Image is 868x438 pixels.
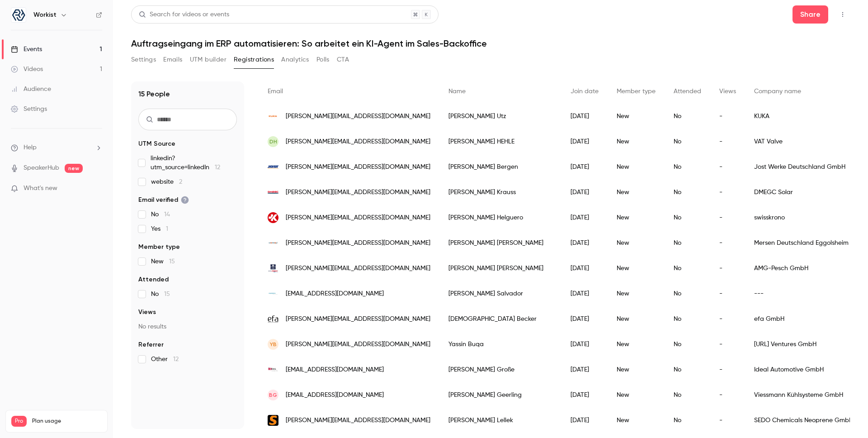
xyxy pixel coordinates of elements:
[608,332,665,357] div: New
[561,357,608,382] div: [DATE]
[11,8,26,22] img: Workist
[131,52,156,67] button: Settings
[269,138,277,146] span: DH
[11,85,51,94] div: Audience
[561,180,608,205] div: [DATE]
[439,382,561,408] div: [PERSON_NAME] Geerling
[665,104,710,129] div: No
[151,177,182,186] span: website
[608,104,665,129] div: New
[665,230,710,256] div: No
[268,111,278,122] img: kuka.com
[439,256,561,281] div: [PERSON_NAME] [PERSON_NAME]
[138,139,175,148] span: UTM Source
[561,129,608,154] div: [DATE]
[745,357,862,382] div: Ideal Automotive GmbH
[138,89,170,100] h1: 15 People
[268,314,278,324] img: efa-berlin.com
[151,355,179,364] span: Other
[268,187,278,198] img: dmegc.eu
[268,212,278,223] img: swisskrono.com
[608,281,665,306] div: New
[561,154,608,180] div: [DATE]
[337,52,349,67] button: CTA
[24,163,59,173] a: SpeakerHub
[665,408,710,433] div: No
[561,332,608,357] div: [DATE]
[665,256,710,281] div: No
[710,129,745,154] div: -
[561,104,608,129] div: [DATE]
[710,154,745,180] div: -
[745,408,862,433] div: SEDO Chemicals Neoprene GmbH
[439,408,561,433] div: [PERSON_NAME] Lellek
[11,416,27,427] span: Pro
[439,205,561,230] div: [PERSON_NAME] Helguero
[24,143,37,152] span: Help
[745,104,862,129] div: KUKA
[268,88,283,95] span: Email
[164,291,170,297] span: 15
[745,205,862,230] div: swisskrono
[138,275,169,284] span: Attended
[163,52,182,67] button: Emails
[286,365,384,375] span: [EMAIL_ADDRESS][DOMAIN_NAME]
[745,256,862,281] div: AMG-Pesch GmbH
[710,382,745,408] div: -
[11,65,43,74] div: Videos
[138,322,237,331] p: No results
[268,238,278,248] img: mersen.com
[561,306,608,332] div: [DATE]
[608,154,665,180] div: New
[665,332,710,357] div: No
[561,230,608,256] div: [DATE]
[11,105,47,114] div: Settings
[561,256,608,281] div: [DATE]
[745,230,862,256] div: Mersen Deutschland Eggolsheim
[710,408,745,433] div: -
[281,52,309,67] button: Analytics
[448,88,466,95] span: Name
[151,257,175,266] span: New
[286,390,384,400] span: [EMAIL_ADDRESS][DOMAIN_NAME]
[190,52,226,67] button: UTM builder
[65,164,83,173] span: new
[269,391,277,399] span: BG
[710,180,745,205] div: -
[745,129,862,154] div: VAT Valve
[268,162,278,172] img: jost-world.com
[439,332,561,357] div: Yassin Buqa
[439,281,561,306] div: [PERSON_NAME] Salvador
[745,382,862,408] div: Viessmann Kühlsysteme GmbH
[151,210,170,219] span: No
[608,230,665,256] div: New
[138,243,180,252] span: Member type
[608,357,665,382] div: New
[665,129,710,154] div: No
[617,88,656,95] span: Member type
[11,143,102,152] li: help-dropdown-opener
[33,10,57,19] h6: Workist
[665,357,710,382] div: No
[286,213,430,223] span: [PERSON_NAME][EMAIL_ADDRESS][DOMAIN_NAME]
[151,290,170,299] span: No
[164,211,170,218] span: 14
[286,340,430,349] span: [PERSON_NAME][EMAIL_ADDRESS][DOMAIN_NAME]
[710,306,745,332] div: -
[439,129,561,154] div: [PERSON_NAME] HEHLE
[710,205,745,230] div: -
[286,162,430,172] span: [PERSON_NAME][EMAIL_ADDRESS][DOMAIN_NAME]
[665,382,710,408] div: No
[179,179,182,185] span: 2
[268,415,278,426] img: sedochemicals.de
[710,281,745,306] div: -
[131,38,850,49] h1: Auftragseingang im ERP automatisieren: So arbeitet ein KI-Agent im Sales-Backoffice
[439,306,561,332] div: [DEMOGRAPHIC_DATA] Becker
[169,258,175,265] span: 15
[439,154,561,180] div: [PERSON_NAME] Bergen
[215,164,220,171] span: 12
[561,281,608,306] div: [DATE]
[710,332,745,357] div: -
[608,306,665,332] div: New
[710,230,745,256] div: -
